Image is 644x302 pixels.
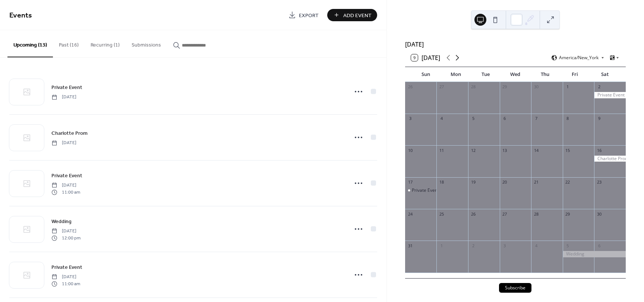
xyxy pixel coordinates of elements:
[596,84,602,90] div: 2
[470,179,476,185] div: 19
[565,243,571,248] div: 5
[533,211,539,217] div: 28
[51,130,88,137] span: Charlotte Prom
[559,55,599,60] span: America/New_York
[407,243,413,248] div: 31
[411,67,441,82] div: Sun
[9,8,32,23] span: Events
[7,30,53,57] button: Upcoming (13)
[439,147,444,153] div: 11
[596,211,602,217] div: 30
[51,171,82,180] a: Private Event
[51,94,76,101] span: [DATE]
[439,84,444,90] div: 27
[51,83,82,92] a: Private Event
[499,283,531,293] button: Subscribe
[51,182,80,189] span: [DATE]
[596,179,602,185] div: 23
[51,189,80,195] span: 11:00 am
[51,274,80,280] span: [DATE]
[126,30,167,57] button: Submissions
[565,179,571,185] div: 22
[51,280,80,287] span: 11:00 am
[439,179,444,185] div: 18
[565,147,571,153] div: 15
[53,30,85,57] button: Past (16)
[327,9,377,21] button: Add Event
[412,187,439,194] div: Private Event
[563,251,626,257] div: Wedding
[51,264,82,271] span: Private Event
[343,12,372,19] span: Add Event
[51,217,72,226] a: Wedding
[407,147,413,153] div: 10
[502,243,508,248] div: 3
[565,84,571,90] div: 1
[470,116,476,121] div: 5
[405,40,626,49] div: [DATE]
[502,84,508,90] div: 29
[439,116,444,121] div: 4
[85,30,126,57] button: Recurring (1)
[470,84,476,90] div: 28
[51,129,88,137] a: Charlotte Prom
[594,156,626,162] div: Charlotte Prom
[51,172,82,180] span: Private Event
[501,67,530,82] div: Wed
[502,116,508,121] div: 6
[533,243,539,248] div: 4
[51,140,76,146] span: [DATE]
[596,147,602,153] div: 16
[439,211,444,217] div: 25
[596,243,602,248] div: 6
[502,147,508,153] div: 13
[596,116,602,121] div: 9
[299,12,319,19] span: Export
[51,228,80,235] span: [DATE]
[51,235,80,241] span: 12:00 pm
[405,187,437,194] div: Private Event
[470,243,476,248] div: 2
[594,92,626,98] div: Private Event
[407,211,413,217] div: 24
[533,116,539,121] div: 7
[565,116,571,121] div: 8
[441,67,471,82] div: Mon
[470,211,476,217] div: 26
[470,147,476,153] div: 12
[502,179,508,185] div: 20
[565,211,571,217] div: 29
[560,67,590,82] div: Fri
[533,147,539,153] div: 14
[51,218,72,226] span: Wedding
[407,116,413,121] div: 3
[533,179,539,185] div: 21
[471,67,501,82] div: Tue
[530,67,560,82] div: Thu
[502,211,508,217] div: 27
[439,243,444,248] div: 1
[51,84,82,92] span: Private Event
[407,84,413,90] div: 26
[533,84,539,90] div: 30
[408,53,443,63] button: 9[DATE]
[51,263,82,271] a: Private Event
[407,179,413,185] div: 17
[590,67,620,82] div: Sat
[283,9,324,21] a: Export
